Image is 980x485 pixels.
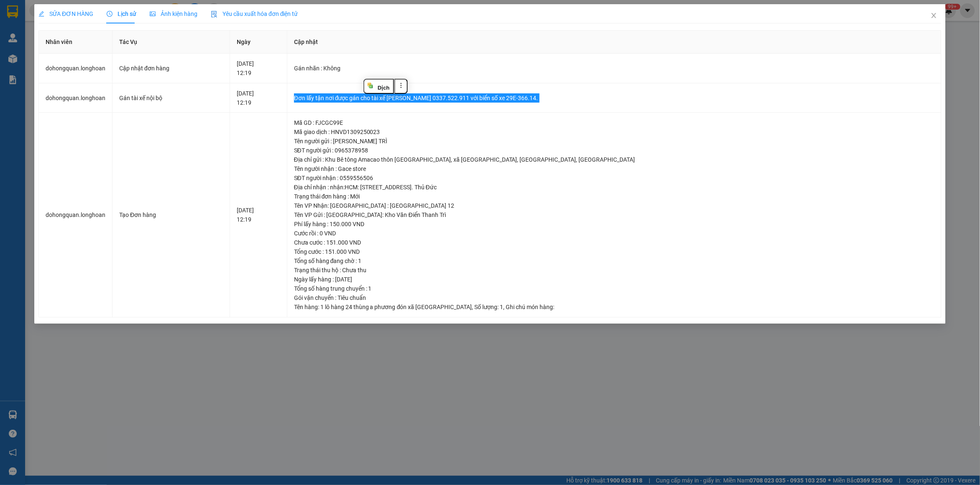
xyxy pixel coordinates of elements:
span: edit [38,11,44,17]
div: Mã giao dịch : HNVD1309250023 [294,127,934,137]
img: icon [211,11,217,18]
div: Trạng thái đơn hàng : Mới [294,192,934,201]
span: Lịch sử [107,10,136,17]
div: Tạo Đơn hàng [119,210,223,219]
div: Phí lấy hàng : 150.000 VND [294,219,934,229]
div: Tổng số hàng đang chờ : 1 [294,256,934,266]
div: [DATE] 12:19 [237,59,280,77]
div: Trạng thái thu hộ : Chưa thu [294,266,934,275]
td: dohongquan.longhoan [39,113,113,317]
div: SĐT người nhận : 0559556506 [294,173,934,183]
div: Tên hàng: , Số lượng: , Ghi chú món hàng: [294,302,934,312]
div: SĐT người gửi : 0965378958 [294,146,934,155]
span: 1 lô hàng 24 thùng a phương đón xã [GEOGRAPHIC_DATA] [320,304,472,310]
span: SỬA ĐƠN HÀNG [38,10,93,17]
div: Cập nhật đơn hàng [119,64,223,73]
button: Close [922,4,946,28]
div: Gán tài xế nội bộ [119,93,223,103]
div: Tên người gửi : [PERSON_NAME] TRÌ [294,137,934,146]
div: Tên VP Gửi : [GEOGRAPHIC_DATA]: Kho Văn Điển Thanh Trì [294,210,934,219]
div: Chưa cước : 151.000 VND [294,238,934,247]
td: dohongquan.longhoan [39,83,113,113]
span: close [931,12,937,19]
th: Nhân viên [39,31,113,54]
div: Địa chỉ nhận : nhận:HCM: [STREET_ADDRESS]. Thủ Đức [294,183,934,192]
th: Tác Vụ [113,31,230,54]
td: dohongquan.longhoan [39,54,113,83]
div: Tổng số hàng trung chuyển : 1 [294,284,934,293]
div: [DATE] 12:19 [237,89,280,107]
div: Ngày lấy hàng : [DATE] [294,275,934,284]
div: [DATE] 12:19 [237,206,280,224]
th: Cập nhật [287,31,942,54]
span: 1 [500,304,504,310]
div: Gán nhãn : Không [294,64,934,73]
span: picture [150,11,156,17]
div: Tổng cước : 151.000 VND [294,247,934,256]
div: Địa chỉ gửi : Khu Bê tông Amacao thôn [GEOGRAPHIC_DATA], xã [GEOGRAPHIC_DATA], [GEOGRAPHIC_DATA],... [294,155,934,164]
span: clock-circle [107,11,113,17]
div: Tên VP Nhận: [GEOGRAPHIC_DATA] : [GEOGRAPHIC_DATA] 12 [294,201,934,210]
div: Gói vận chuyển : Tiêu chuẩn [294,293,934,302]
span: Ảnh kiện hàng [150,10,197,17]
th: Ngày [230,31,287,54]
div: Tên người nhận : Gace store [294,164,934,173]
div: Cước rồi : 0 VND [294,229,934,238]
span: Yêu cầu xuất hóa đơn điện tử [211,10,298,17]
div: Mã GD : FJCGC99E [294,118,934,127]
div: Đơn lấy tận nơi được gán cho tài xế [PERSON_NAME] 0337.522.911 với biển số xe 29E-366.14. [294,93,934,103]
